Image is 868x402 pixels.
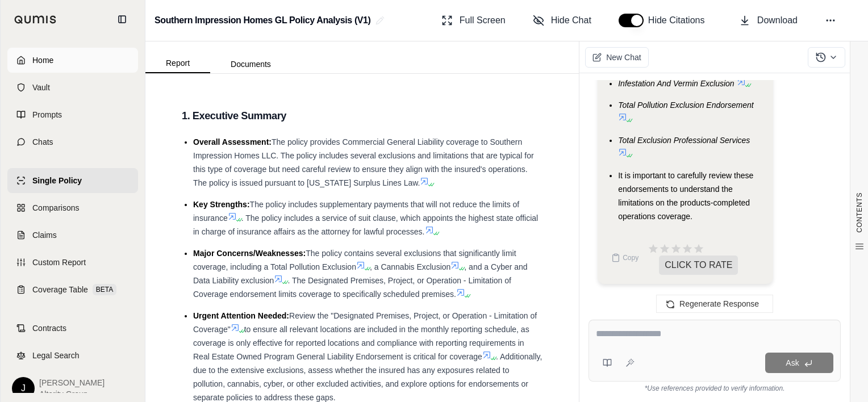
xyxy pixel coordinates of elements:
a: Single Policy [7,168,138,193]
span: Review the "Designated Premises, Project, or Operation - Limitation of Coverage" [193,311,537,334]
a: Claims [7,223,138,248]
span: Contracts [32,323,66,334]
span: Alterity Group [39,388,105,400]
span: Coverage Table [32,284,88,295]
img: Qumis Logo [14,15,57,24]
span: . The policy includes a service of suit clause, which appoints the highest state official in char... [193,213,538,236]
h2: Southern Impression Homes GL Policy Analysis (V1) [155,10,371,31]
span: Home [32,55,53,66]
span: Vault [32,82,50,93]
span: Prompts [32,109,62,120]
a: Prompts [7,102,138,127]
button: Download [735,9,802,32]
span: The policy contains several exclusions that significantly limit coverage, including a Total Pollu... [193,249,516,271]
span: . The Designated Premises, Project, or Operation - Limitation of Coverage endorsement limits cove... [193,276,511,299]
span: Full Screen [460,14,506,27]
button: New Chat [585,47,648,68]
button: Hide Chat [528,9,596,32]
button: Ask [765,353,833,373]
span: Key Strengths: [193,200,250,209]
a: Home [7,48,138,73]
span: The policy includes supplementary payments that will not reduce the limits of insurance [193,200,519,223]
span: Chats [32,136,53,148]
span: Major Concerns/Weaknesses: [193,249,306,258]
span: Overall Assessment: [193,137,272,146]
span: Hide Chat [551,14,591,27]
span: Regenerate Response [679,299,759,308]
button: Documents [210,55,291,73]
a: Vault [7,75,138,100]
span: Total Pollution Exclusion Endorsement [618,101,753,110]
span: Comparisons [32,202,79,213]
span: to ensure all relevant locations are included in the monthly reporting schedule, as coverage is o... [193,325,529,361]
span: Download [757,14,798,27]
div: J [12,377,35,400]
span: Urgent Attention Needed: [193,311,289,320]
span: , a Cannabis Exclusion [370,262,450,271]
a: Coverage TableBETA [7,277,138,302]
div: *Use references provided to verify information. [589,382,841,393]
span: Total Exclusion Professional Services [618,136,750,145]
span: BETA [93,284,116,295]
button: Collapse sidebar [113,10,131,28]
span: Ask [786,358,799,367]
span: CLICK TO RATE [659,256,738,275]
span: Infestation And Vermin Exclusion [618,79,734,88]
span: It is important to carefully review these endorsements to understand the limitations on the produ... [618,171,753,221]
span: Single Policy [32,175,82,186]
span: Hide Citations [648,14,712,27]
span: The policy provides Commercial General Liability coverage to Southern Impression Homes LLC. The p... [193,137,534,187]
span: Claims [32,229,57,241]
a: Contracts [7,316,138,341]
a: Custom Report [7,250,138,275]
button: Regenerate Response [656,295,773,313]
button: Full Screen [437,9,510,32]
span: New Chat [606,52,641,63]
span: [PERSON_NAME] [39,377,105,388]
button: Report [145,54,210,73]
span: Custom Report [32,257,86,268]
a: Legal Search [7,343,138,368]
button: Copy [607,246,643,269]
span: CONTENTS [855,192,864,233]
h3: 1. Executive Summary [182,106,542,126]
span: Copy [623,253,639,262]
span: Legal Search [32,350,80,361]
a: Comparisons [7,195,138,220]
a: Chats [7,129,138,154]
